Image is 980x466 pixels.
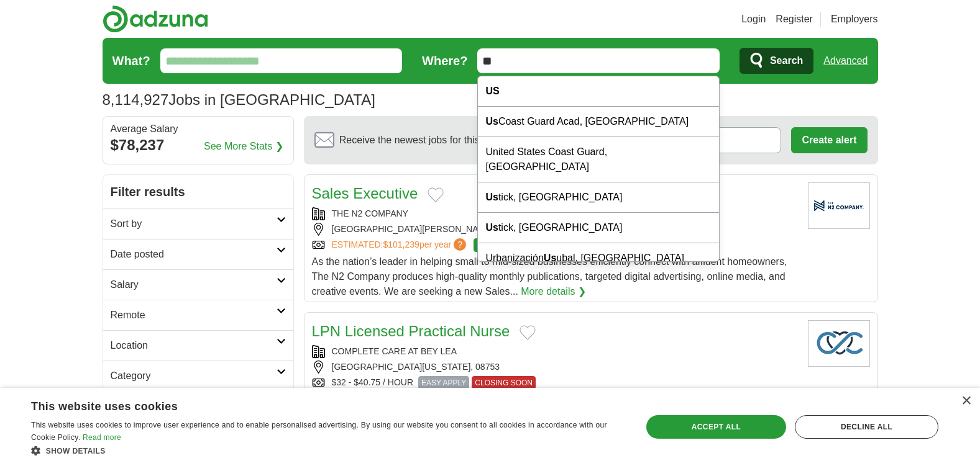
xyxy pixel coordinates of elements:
a: See More Stats ❯ [204,139,283,154]
span: TOP MATCH [474,238,523,252]
span: ? [454,238,466,251]
div: $32 - $40.75 / HOUR [312,376,798,390]
img: Company logo [808,320,870,367]
iframe: Sign in with Google Dialog [725,12,968,181]
span: As the nation’s leader in helping small to mid-sized businesses efficiently connect with affluent... [312,256,787,297]
h2: Category [111,369,277,383]
button: Add to favorite jobs [428,187,444,202]
span: CLOSING SOON [472,376,536,390]
div: Close [961,397,971,406]
div: Show details [31,444,624,457]
div: THE N2 COMPANY [312,207,798,220]
div: Coast Guard Acad, [GEOGRAPHIC_DATA] [478,107,719,137]
div: $78,237 [111,134,286,156]
a: Login [741,12,766,27]
div: This website uses cookies [31,395,593,414]
div: tick, [GEOGRAPHIC_DATA] [478,182,719,213]
strong: Us [544,253,556,263]
a: ESTIMATED:$101,239per year? [332,238,469,252]
div: Average Salary [111,124,286,134]
button: Add to favorite jobs [520,325,536,340]
a: Salary [103,269,293,300]
a: Remote [103,300,293,330]
strong: Us [485,192,498,202]
div: Decline all [795,415,938,439]
span: $101,239 [383,240,419,249]
strong: US [485,86,499,96]
a: Category [103,361,293,391]
span: Receive the newest jobs for this search : [339,133,552,148]
div: [GEOGRAPHIC_DATA][US_STATE], 08753 [312,361,798,374]
strong: Us [485,116,498,127]
div: [GEOGRAPHIC_DATA][PERSON_NAME], [US_STATE] [312,223,798,236]
div: Accept all [646,415,786,439]
span: This website uses cookies to improve user experience and to enable personalised advertising. By u... [31,421,607,442]
a: Employers [831,12,878,27]
div: Urbanización ubal, [GEOGRAPHIC_DATA] [478,243,719,274]
a: Sort by [103,208,293,239]
h2: Salary [111,277,277,292]
a: More details ❯ [521,284,586,299]
label: What? [112,52,150,70]
h2: Sort by [111,217,277,231]
div: COMPLETE CARE AT BEY LEA [312,345,798,358]
div: United States Coast Guard, [GEOGRAPHIC_DATA] [478,137,719,182]
span: 8,114,927 [103,89,169,111]
a: Read more, opens a new window [83,433,121,442]
h2: Date posted [111,247,277,262]
h2: Remote [111,308,277,323]
a: Date posted [103,239,293,269]
img: Company logo [808,182,870,229]
span: EASY APPLY [418,376,469,390]
a: Register [776,12,813,27]
a: LPN Licensed Practical Nurse [312,323,510,339]
h2: Filter results [103,175,293,208]
h1: Jobs in [GEOGRAPHIC_DATA] [103,91,375,108]
strong: Us [485,222,498,233]
a: Sales Executive [312,185,418,202]
div: tick, [GEOGRAPHIC_DATA] [478,213,719,243]
h2: Location [111,338,277,353]
img: Adzuna logo [103,5,208,33]
label: Where? [422,52,467,70]
span: Show details [46,447,106,455]
a: Location [103,330,293,361]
